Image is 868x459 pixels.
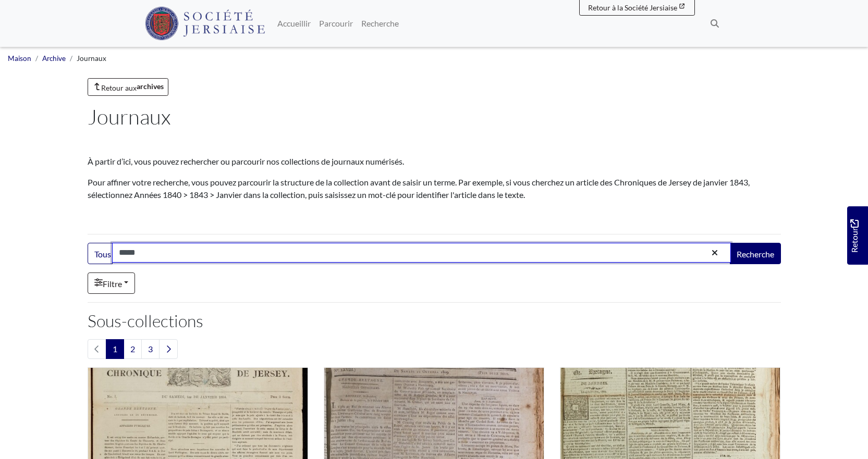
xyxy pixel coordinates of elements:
span: Aller à la page 1 [106,339,124,359]
a: Archive [42,54,66,63]
input: Rechercher dans cette collection... [112,243,731,263]
font: Journaux [77,54,106,63]
a: Accueillir [273,13,315,34]
font: Accueillir [277,18,311,28]
a: Filtre [88,272,135,294]
a: Retour auxarchives [88,78,169,96]
a: Page suivante [159,339,178,359]
font: Recherche [361,18,399,28]
a: Souhaitez-vous donner votre avis ? [847,206,868,265]
font: Retour aux [101,83,137,92]
font: archives [137,82,164,91]
a: Aller à la page 2 [124,339,142,359]
li: Page précédente [88,339,106,359]
font: Retour [849,228,859,253]
font: Parcourir [319,18,353,28]
button: Tous [88,243,113,264]
font: À partir d’ici, vous pouvez rechercher ou parcourir nos collections de journaux numérisés. [88,156,404,166]
nav: pagination [88,339,781,359]
font: Filtre [103,279,122,289]
a: Aller à la page 3 [141,339,160,359]
a: Logo de la Société Jersiaise [145,4,265,43]
a: Recherche [357,13,403,34]
font: Journaux [88,104,170,129]
font: Pour affiner votre recherche, vous pouvez parcourir la structure de la collection avant de saisir... [88,177,750,200]
a: Parcourir [315,13,357,34]
button: Recherche [730,243,781,264]
font: 3 [148,344,153,354]
font: Tous [94,249,111,259]
font: Retour à la Société Jersiaise [588,3,677,12]
font: 2 [130,344,135,354]
a: Maison [8,54,31,63]
font: 1 [113,344,117,354]
font: Sous-collections [88,311,203,331]
font: Recherche [737,249,774,259]
img: Société Jersiaise [145,7,265,40]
